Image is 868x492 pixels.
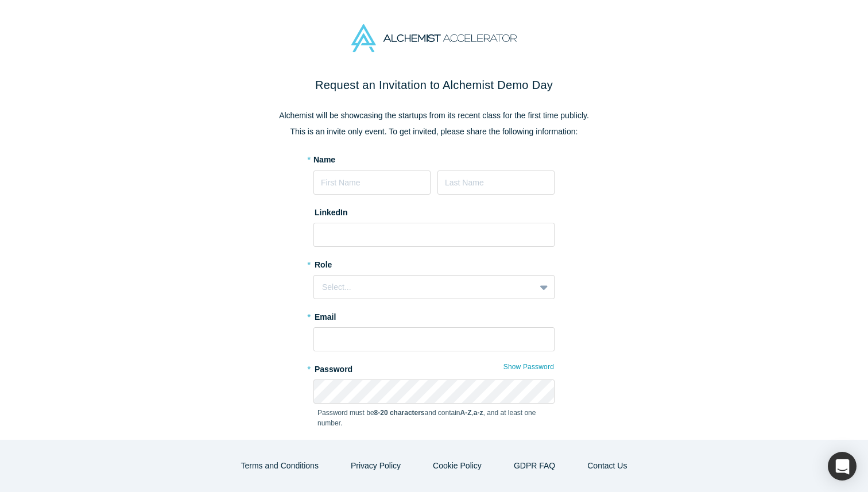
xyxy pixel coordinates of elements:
input: First Name [313,171,431,195]
button: Show Password [503,359,555,374]
button: Cookie Policy [421,456,494,476]
div: Select... [322,281,527,293]
strong: 8-20 characters [374,409,425,417]
img: Alchemist Accelerator Logo [351,24,517,52]
label: LinkedIn [313,203,348,219]
p: Password must be and contain , , and at least one number. [317,408,551,428]
strong: A-Z [460,409,472,417]
button: Terms and Conditions [229,456,331,476]
label: Role [313,255,555,271]
a: Contact Us [575,456,639,476]
label: Email [313,307,555,323]
input: Last Name [437,171,555,195]
strong: a-z [474,409,483,417]
label: Name [313,154,335,166]
p: This is an invite only event. To get invited, please share the following information: [193,126,675,138]
button: Privacy Policy [339,456,413,476]
label: Password [313,359,555,375]
a: GDPR FAQ [502,456,567,476]
h2: Request an Invitation to Alchemist Demo Day [193,76,675,94]
p: Alchemist will be showcasing the startups from its recent class for the first time publicly. [193,110,675,122]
